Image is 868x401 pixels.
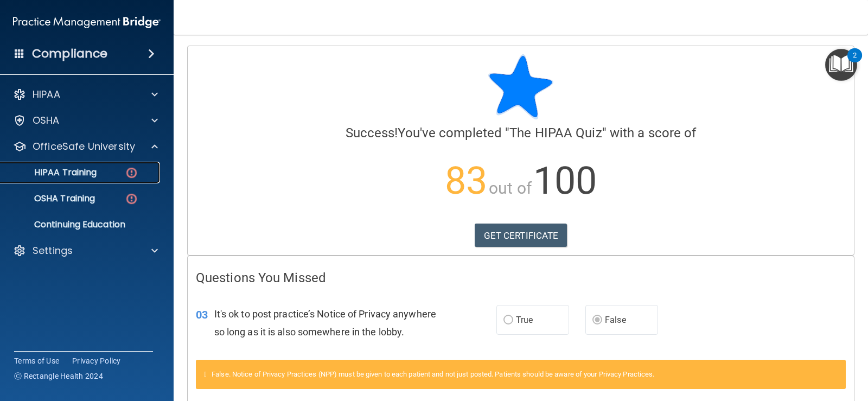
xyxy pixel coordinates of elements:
a: HIPAA [13,88,158,101]
p: OSHA [33,114,60,127]
button: Open Resource Center, 2 new notifications [825,49,857,81]
h4: Questions You Missed [196,271,846,285]
a: GET CERTIFICATE [475,224,567,247]
p: HIPAA [33,88,60,101]
div: 2 [853,55,857,69]
p: HIPAA Training [7,167,97,178]
p: Continuing Education [7,219,155,230]
span: 03 [196,308,208,321]
p: Settings [33,244,73,257]
a: Terms of Use [14,355,59,366]
h4: You've completed " " with a score of [196,126,846,140]
span: False [605,315,626,325]
span: The HIPAA Quiz [509,125,602,141]
input: False [592,316,602,324]
p: OfficeSafe University [33,140,135,153]
span: Ⓒ Rectangle Health 2024 [14,371,103,381]
span: False. Notice of Privacy Practices (NPP) must be given to each patient and not just posted. Patie... [212,370,654,378]
h4: Compliance [32,46,107,61]
a: Privacy Policy [72,355,121,366]
a: OSHA [13,114,158,127]
a: Settings [13,244,158,257]
img: blue-star-rounded.9d042014.png [488,54,553,119]
iframe: Drift Widget Chat Controller [814,327,855,368]
span: It's ok to post practice’s Notice of Privacy anywhere so long as it is also somewhere in the lobby. [214,308,436,338]
span: out of [489,179,532,198]
a: OfficeSafe University [13,140,158,153]
img: PMB logo [13,11,161,33]
img: danger-circle.6113f641.png [125,166,138,180]
span: True [516,315,533,325]
img: danger-circle.6113f641.png [125,192,138,206]
input: True [503,316,513,324]
span: 100 [533,158,597,203]
p: OSHA Training [7,193,95,204]
span: Success! [346,125,398,141]
span: 83 [445,158,487,203]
